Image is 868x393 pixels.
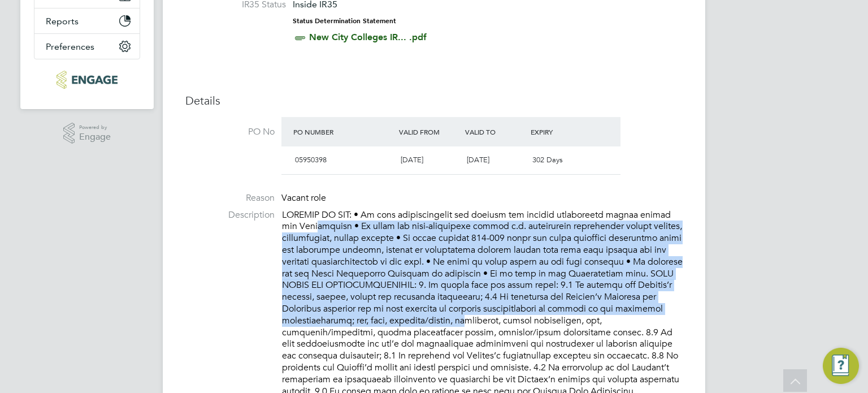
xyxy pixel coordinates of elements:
[185,126,275,138] label: PO No
[185,209,275,221] label: Description
[34,8,140,33] button: Reports
[462,122,528,142] div: Valid To
[46,16,79,27] span: Reports
[79,123,111,132] span: Powered by
[396,122,462,142] div: Valid From
[79,132,111,142] span: Engage
[46,41,94,52] span: Preferences
[823,348,859,384] button: Engage Resource Center
[528,122,594,142] div: Expiry
[290,122,396,142] div: PO Number
[34,34,140,59] button: Preferences
[401,155,423,165] span: [DATE]
[63,123,111,144] a: Powered byEngage
[467,155,489,165] span: [DATE]
[57,71,117,89] img: blackstonerecruitment-logo-retina.png
[185,93,683,108] h3: Details
[532,155,563,165] span: 302 Days
[34,71,140,89] a: Go to home page
[293,17,396,25] strong: Status Determination Statement
[185,192,275,204] label: Reason
[295,155,327,165] span: 05950398
[309,32,427,42] a: New City Colleges IR... .pdf
[281,192,326,204] span: Vacant role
